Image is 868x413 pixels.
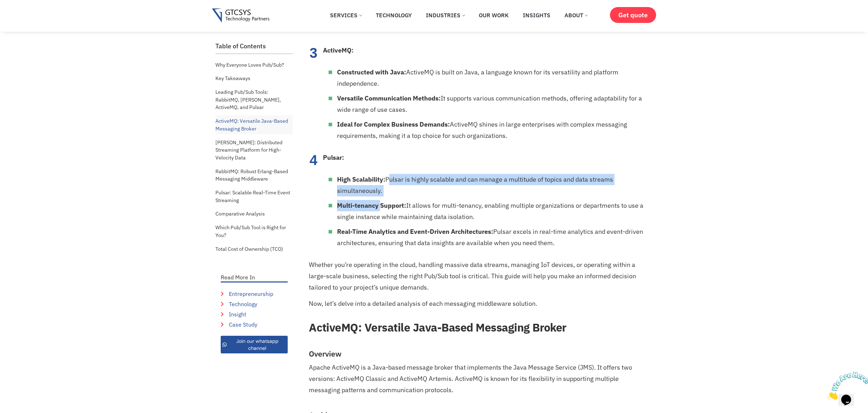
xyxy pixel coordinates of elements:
strong: High Scalability: [337,175,385,183]
a: Our Work [473,7,514,23]
span: Join our whatsapp channel [228,338,286,352]
img: Gtcsys logo [212,8,269,23]
a: Insight [221,310,288,318]
li: Pulsar excels in real-time analytics and event-driven architectures, ensuring that data insights ... [337,226,651,249]
p: Whether you’re operating in the cloud, handling massive data streams, managing IoT devices, or op... [309,259,651,293]
iframe: chat widget [824,369,868,402]
a: Pulsar: Scalable Real-Time Event Streaming [215,187,293,206]
li: It allows for multi-tenancy, enabling multiple organizations or departments to use a single insta... [337,200,651,223]
span: Get quote [618,11,648,19]
a: RabbitMQ: Robust Erlang-Based Messaging Middleware [215,166,293,184]
strong: Constructed with Java: [337,68,406,76]
a: Technology [221,300,288,308]
span: Entrepreneurship [227,290,273,298]
a: Technology [371,7,417,23]
strong: Multi-tenancy Support: [337,201,406,209]
strong: Versatile Communication Methods: [337,94,441,102]
span: Technology [227,300,257,308]
p: Read More In [221,274,288,280]
a: Comparative Analysis [215,208,265,219]
a: Key Takeaways [215,73,250,84]
a: Get quote [610,7,656,23]
p: Apache ActiveMQ is a Java-based message broker that implements the Java Message Service (JMS). It... [309,362,651,396]
strong: Real-Time Analytics and Event-Driven Architectures: [337,227,493,236]
li: It supports various communication methods, offering adaptability for a wide range of use cases. [337,93,651,115]
span: Case Study [227,320,257,329]
a: Leading Pub/Sub Tools: RabbitMQ, [PERSON_NAME], ActiveMQ, and Pulsar [215,86,293,113]
span: Insight [227,310,246,318]
a: [PERSON_NAME]: Distributed Streaming Platform for High-Velocity Data [215,137,293,163]
li: ActiveMQ shines in large enterprises with complex messaging requirements, making it a top choice ... [337,119,651,141]
p: Now, let’s delve into a detailed analysis of each messaging middleware solution. [309,298,651,309]
a: Which Pub/Sub Tool is Right for You? [215,222,293,241]
h2: Table of Contents [215,42,293,50]
strong: ActiveMQ: Versatile Java-Based Messaging Broker [309,320,567,335]
li: Pulsar is highly scalable and can manage a multitude of topics and data streams simultaneously. [337,174,651,196]
a: Case Study [221,320,288,329]
a: ActiveMQ: Versatile Java-Based Messaging Broker [215,115,293,134]
a: Industries [421,7,470,23]
li: ActiveMQ is built on Java, a language known for its versatility and platform independence. [337,67,651,89]
a: About [559,7,593,23]
a: Total Cost of Ownership (TCO) [215,243,283,255]
strong: ActiveMQ: [323,46,354,54]
a: Entrepreneurship [221,290,288,298]
a: Services [325,7,367,23]
strong: Ideal for Complex Business Demands: [337,120,450,128]
a: Join our whatsapp channel [221,336,288,353]
h3: Overview [309,350,651,359]
img: Chat attention grabber [3,3,47,31]
a: Insights [518,7,556,23]
strong: Pulsar: [323,153,344,162]
a: Why Everyone Loves Pub/Sub? [215,59,284,71]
